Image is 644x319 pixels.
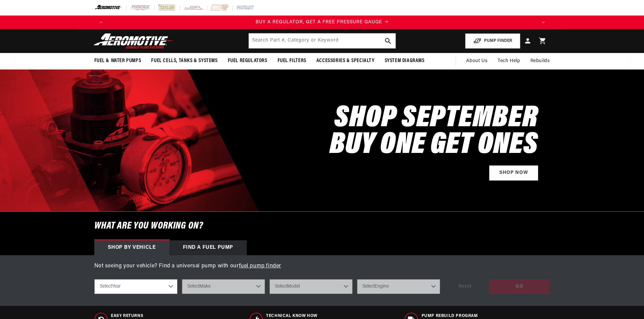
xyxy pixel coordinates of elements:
[89,53,146,69] summary: Fuel & Water Pumps
[536,16,550,29] button: Translation missing: en.sections.announcements.next_announcement
[94,279,177,294] select: Year
[228,57,267,64] span: Fuel Regulators
[239,263,282,269] a: fuel pump finder
[77,212,567,240] h6: What are you working on?
[151,57,217,64] span: Fuel Cells, Tanks & Systems
[380,53,430,69] summary: System Diagrams
[94,262,550,271] p: Not seeing your vehicle? Find a universal pump with our
[311,53,380,69] summary: Accessories & Specialty
[461,53,493,69] a: About Us
[256,20,382,25] span: BUY A REGULATOR, GET A FREE PRESSURE GAUGE
[92,33,176,49] img: Aeromotive
[330,106,538,159] h2: SHOP SEPTEMBER BUY ONE GET ONES
[94,240,169,255] div: Shop by vehicle
[278,57,306,64] span: Fuel Filters
[108,19,536,26] div: Announcement
[498,57,520,65] span: Tech Help
[465,33,520,49] button: PUMP FINDER
[530,57,550,65] span: Rebuilds
[108,19,536,26] a: BUY A REGULATOR, GET A FREE PRESSURE GAUGE
[94,57,141,64] span: Fuel & Water Pumps
[182,279,265,294] select: Make
[357,279,440,294] select: Engine
[493,53,525,69] summary: Tech Help
[108,19,536,26] div: 1 of 4
[223,53,272,69] summary: Fuel Regulators
[422,313,542,319] span: Pump Rebuild program
[146,53,222,69] summary: Fuel Cells, Tanks & Systems
[385,57,425,64] span: System Diagrams
[266,313,363,319] span: Technical Know How
[489,165,538,181] a: Shop Now
[381,33,396,48] button: search button
[269,279,353,294] select: Model
[94,16,108,29] button: Translation missing: en.sections.announcements.previous_announcement
[272,53,311,69] summary: Fuel Filters
[525,53,555,69] summary: Rebuilds
[111,313,179,319] span: Easy Returns
[77,16,567,29] slideshow-component: Translation missing: en.sections.announcements.announcement_bar
[316,57,375,64] span: Accessories & Specialty
[249,33,396,48] input: Search by Part Number, Category or Keyword
[169,240,247,255] div: Find a Fuel Pump
[466,58,487,63] span: About Us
